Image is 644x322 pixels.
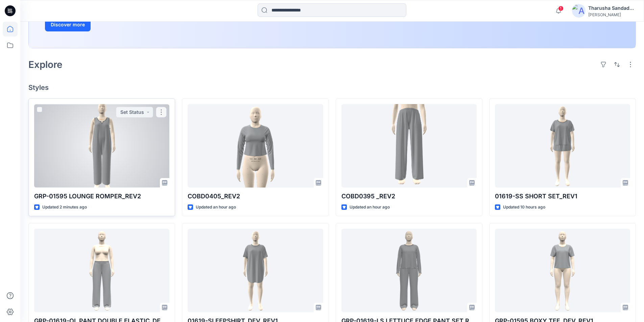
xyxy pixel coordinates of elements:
a: GRP-01595 LOUNGE ROMPER_REV2 [34,104,169,188]
a: 01619-SS SHORT SET_REV1 [495,104,630,188]
span: 1 [558,6,564,11]
h4: Styles [28,83,636,92]
a: COBD0405_REV2 [188,104,323,188]
div: Tharusha Sandadeepa [588,4,636,12]
button: Discover more [45,18,91,31]
a: 01619-SLEEPSHIRT_DEV_REV1 [188,229,323,312]
p: Updated 10 hours ago [503,204,545,211]
a: GRP-01595 BOXY TEE_DEV_REV1 [495,229,630,312]
a: Discover more [45,18,197,31]
p: Updated an hour ago [350,204,390,211]
p: Updated an hour ago [196,204,236,211]
h2: Explore [28,59,63,70]
p: GRP-01595 LOUNGE ROMPER_REV2 [34,192,169,201]
p: COBD0405_REV2 [188,192,323,201]
a: GRP-01619-OL PANT DOUBLE ELASTIC_DEV_REV2 [34,229,169,312]
img: avatar [572,4,586,18]
p: Updated 2 minutes ago [42,204,87,211]
a: GRP-01619-LS LETTUCE EDGE PANT SET REV1 [341,229,477,312]
p: 01619-SS SHORT SET_REV1 [495,192,630,201]
div: [PERSON_NAME] [588,12,636,17]
a: COBD0395 _REV2 [341,104,477,188]
p: COBD0395 _REV2 [341,192,477,201]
